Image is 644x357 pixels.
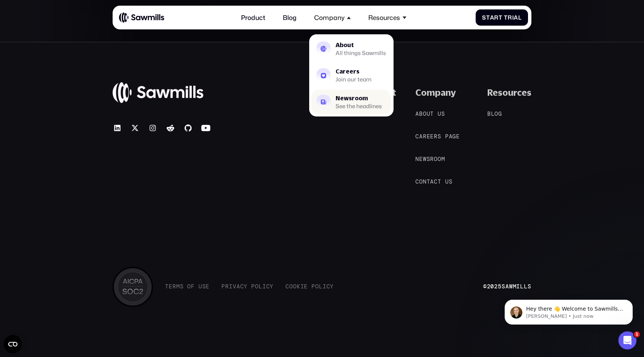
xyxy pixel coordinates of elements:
span: g [498,111,502,118]
span: r [172,283,176,290]
span: t [438,179,441,185]
span: l [518,14,522,21]
span: S [482,14,486,21]
span: A [415,111,419,118]
span: T [165,283,169,290]
span: a [514,14,518,21]
span: u [427,111,430,118]
a: NewsroomSee the headlines [311,90,391,114]
span: N [415,156,419,163]
span: o [438,156,441,163]
span: y [270,283,273,290]
a: Aboutus [415,110,453,118]
span: o [293,283,297,290]
a: Product [236,9,270,26]
span: i [512,14,514,21]
span: P [221,283,225,290]
a: AboutAll things Sawmills [311,37,391,61]
span: w [423,156,427,163]
nav: Company [309,26,394,116]
span: P [251,283,255,290]
span: v [233,283,237,290]
span: t [499,14,502,21]
a: Careerspage [415,133,468,141]
span: c [327,283,330,290]
div: See the headlines [336,104,382,109]
div: Join our team [336,77,371,82]
span: i [229,283,233,290]
div: Company [415,87,456,98]
span: a [430,179,434,185]
span: U [198,283,202,290]
a: CareersJoin our team [311,63,391,87]
span: l [319,283,323,290]
span: 2025 [487,283,502,290]
div: All things Sawmills [336,51,386,55]
span: l [491,111,495,118]
span: e [430,133,434,140]
span: t [430,111,434,118]
span: r [494,14,499,21]
div: About [336,42,386,48]
span: b [419,111,423,118]
span: t [486,14,490,21]
span: s [441,111,445,118]
div: Resources [363,9,411,26]
span: o [315,283,319,290]
span: g [452,133,456,140]
span: r [423,133,427,140]
span: o [494,111,498,118]
span: c [434,179,438,185]
span: i [262,283,266,290]
span: o [289,283,293,290]
span: r [508,14,512,21]
span: C [415,133,419,140]
span: i [323,283,327,290]
a: StartTrial [476,9,528,26]
span: e [419,156,423,163]
div: Resources [368,14,400,21]
div: Company [309,9,356,26]
span: p [445,133,449,140]
span: k [297,283,301,290]
span: c [266,283,270,290]
div: © Sawmills [483,283,531,290]
div: Resources [487,87,531,98]
span: o [255,283,259,290]
span: n [423,179,427,185]
span: a [490,14,494,21]
span: a [237,283,240,290]
span: C [285,283,289,290]
span: s [438,133,441,140]
span: f [191,283,195,290]
span: o [423,111,427,118]
span: e [304,283,308,290]
span: e [206,283,209,290]
span: C [415,179,419,185]
span: s [180,283,184,290]
a: Blog [487,110,510,118]
span: m [176,283,180,290]
span: y [244,283,247,290]
span: s [202,283,206,290]
span: r [225,283,229,290]
span: y [330,283,334,290]
span: o [187,283,191,290]
span: s [427,156,430,163]
span: P [311,283,315,290]
span: i [301,283,304,290]
span: u [445,179,449,185]
span: r [430,156,434,163]
div: Careers [336,69,371,74]
span: 1 [634,331,640,337]
a: CookiePolicy [285,283,334,290]
iframe: Intercom live chat [618,331,636,349]
span: u [438,111,441,118]
div: Newsroom [336,95,382,101]
span: e [169,283,172,290]
a: TermsofUse [165,283,209,290]
button: Open CMP widget [4,335,22,353]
